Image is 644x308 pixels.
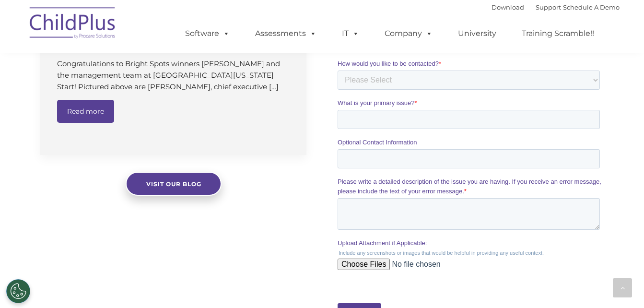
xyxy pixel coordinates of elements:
[57,100,114,123] a: Read more
[246,24,326,43] a: Assessments
[563,3,620,11] a: Schedule A Demo
[126,172,222,196] a: Visit our blog
[448,24,506,43] a: University
[25,0,121,48] img: ChildPlus by Procare Solutions
[176,24,239,43] a: Software
[492,3,620,11] font: |
[492,3,524,11] a: Download
[512,24,604,43] a: Training Scramble!!
[536,3,561,11] a: Support
[375,24,442,43] a: Company
[57,58,292,93] p: Congratulations to Bright Spots winners [PERSON_NAME] and the management team at [GEOGRAPHIC_DATA...
[332,24,369,43] a: IT
[146,180,201,188] span: Visit our blog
